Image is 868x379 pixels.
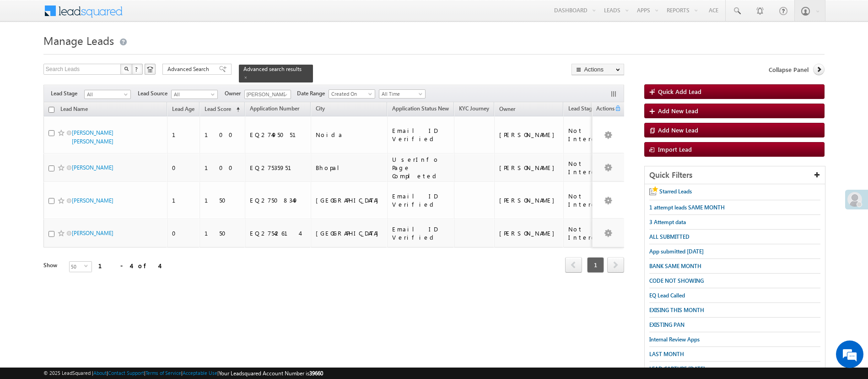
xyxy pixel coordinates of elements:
div: EQ27542614 [250,229,307,237]
a: next [607,258,624,273]
div: 1 - 4 of 4 [98,260,159,271]
div: 1 [172,131,195,139]
span: Lead Age [172,105,194,112]
span: Lead Stage [51,89,84,98]
span: © 2025 LeadSquared | | | | | [43,369,323,378]
span: EXISTING PAN [649,321,685,328]
div: Noida [316,131,383,139]
span: BANK SAME MONTH [649,263,701,269]
div: [PERSON_NAME] [499,196,559,204]
span: Lead Score [205,105,231,112]
span: All Time [379,90,423,98]
button: Actions [571,64,624,75]
div: [PERSON_NAME] [499,164,559,172]
div: Quick Filters [645,166,825,184]
div: 150 [205,196,241,204]
button: ? [132,64,143,75]
span: Starred Leads [659,188,692,195]
div: 0 [172,229,195,237]
a: All [171,90,218,99]
div: Not Interested [568,126,620,143]
div: Email ID Verified [392,192,450,209]
a: [PERSON_NAME] [72,164,113,171]
span: Add New Lead [658,126,698,134]
div: Email ID Verified [392,126,450,143]
div: Not Interested [568,159,620,176]
img: Search [124,66,129,71]
a: Terms of Service [146,370,181,376]
span: LAST MONTH [649,351,684,357]
span: next [607,257,624,273]
div: [GEOGRAPHIC_DATA] [316,229,383,237]
span: ALL SUBMITTED [649,233,690,240]
div: [GEOGRAPHIC_DATA] [316,196,383,204]
span: select [84,264,92,268]
span: Date Range [297,89,329,98]
span: Application Number [250,105,299,112]
a: Lead Name [56,104,92,116]
span: Lead Stage [568,105,595,112]
span: Lead Source [138,89,171,98]
span: Advanced Search [167,65,212,73]
div: EQ27508349 [250,196,307,204]
a: [PERSON_NAME] [72,197,113,204]
a: All [84,90,131,99]
a: Application Number [245,104,304,115]
a: Application Status New [388,104,453,115]
a: Acceptable Use [183,370,217,376]
a: [PERSON_NAME] [PERSON_NAME] [72,129,113,145]
span: Application Status New [392,105,449,112]
span: prev [565,257,582,273]
span: Actions [593,104,615,115]
div: [PERSON_NAME] [499,131,559,139]
span: 1 [587,257,604,273]
a: Created On [329,89,375,99]
span: Collapse Panel [769,66,809,74]
div: UserInfo Page Completed [392,155,450,180]
span: (sorted ascending) [232,106,240,113]
span: Owner [225,89,244,98]
span: Advanced search results [243,66,302,72]
span: 39660 [309,370,323,377]
a: Lead Score (sorted ascending) [200,104,244,115]
a: Lead Stage [564,104,599,115]
a: prev [565,258,582,273]
span: Your Leadsquared Account Number is [219,370,323,377]
span: Import Lead [658,145,692,153]
span: Manage Leads [43,33,114,48]
div: Not Interested [568,192,620,209]
span: 50 [70,262,84,272]
span: Quick Add Lead [658,88,701,95]
div: 1 [172,196,195,204]
span: App submitted [DATE] [649,248,704,255]
span: City [316,105,325,112]
div: Email ID Verified [392,225,450,242]
span: 3 Attempt data [649,219,686,225]
span: Internal Review Apps [649,336,700,343]
span: All [85,90,128,99]
a: About [93,370,107,376]
div: Show [43,261,62,269]
span: ? [135,65,139,73]
span: Add New Lead [658,107,698,115]
div: Not Interested [568,225,620,242]
div: EQ27495051 [250,131,307,139]
a: Show All Items [279,90,290,99]
span: CODE NOT SHOWING [649,277,704,284]
div: 150 [205,229,241,237]
span: EQ Lead Called [649,292,685,299]
a: KYC Journey [454,104,494,115]
input: Check all records [49,107,54,113]
span: KYC Journey [459,105,489,112]
span: EXISING THIS MONTH [649,307,704,313]
span: Owner [499,105,515,112]
span: LEAD CAPTURE [DATE] [649,365,705,372]
div: 100 [205,164,241,172]
a: All Time [379,89,426,99]
div: 100 [205,131,241,139]
span: All [172,90,215,99]
div: Bhopal [316,164,383,172]
div: [PERSON_NAME] [499,229,559,237]
a: City [311,104,329,115]
a: Contact Support [108,370,144,376]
